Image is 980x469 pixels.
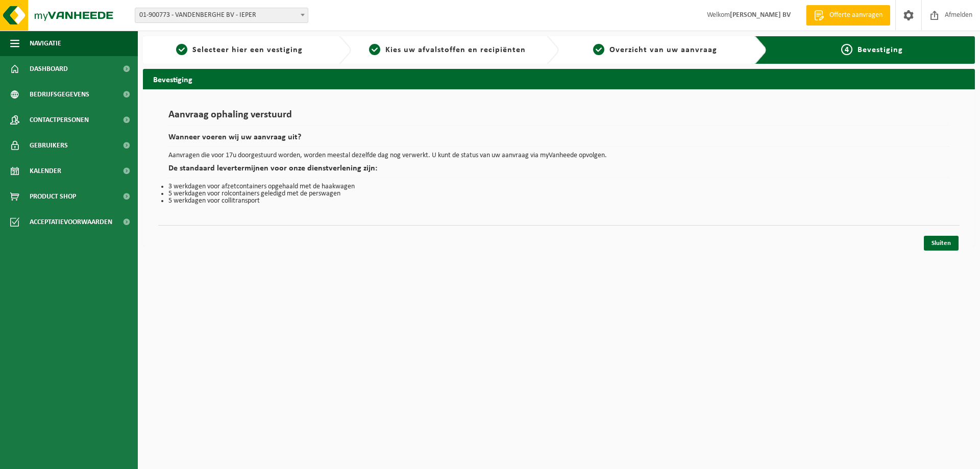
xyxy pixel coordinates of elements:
a: Offerte aanvragen [806,5,890,26]
span: Contactpersonen [30,107,89,133]
h2: Bevestiging [143,69,975,89]
a: 1Selecteer hier een vestiging [148,44,331,56]
span: 1 [176,44,187,55]
span: Product Shop [30,184,76,209]
span: Bedrijfsgegevens [30,82,89,107]
span: Gebruikers [30,133,68,158]
li: 5 werkdagen voor collitransport [168,198,949,205]
span: Offerte aanvragen [827,10,885,20]
span: 4 [841,44,852,55]
span: Selecteer hier een vestiging [192,46,303,54]
span: Overzicht van uw aanvraag [609,46,717,54]
strong: [PERSON_NAME] BV [730,11,791,19]
a: 3Overzicht van uw aanvraag [564,44,747,56]
span: Kies uw afvalstoffen en recipiënten [385,46,526,54]
h2: Wanneer voeren wij uw aanvraag uit? [168,133,949,147]
a: 2Kies uw afvalstoffen en recipiënten [356,44,539,56]
p: Aanvragen die voor 17u doorgestuurd worden, worden meestal dezelfde dag nog verwerkt. U kunt de s... [168,152,949,159]
span: 3 [593,44,604,55]
span: Dashboard [30,56,68,82]
li: 3 werkdagen voor afzetcontainers opgehaald met de haakwagen [168,183,949,190]
span: 2 [369,44,380,55]
span: Acceptatievoorwaarden [30,209,112,235]
a: Sluiten [924,236,959,251]
span: 01-900773 - VANDENBERGHE BV - IEPER [135,8,308,22]
span: 01-900773 - VANDENBERGHE BV - IEPER [135,8,308,23]
h1: Aanvraag ophaling verstuurd [168,110,949,126]
li: 5 werkdagen voor rolcontainers geledigd met de perswagen [168,190,949,198]
span: Bevestiging [857,46,903,54]
span: Kalender [30,158,61,184]
h2: De standaard levertermijnen voor onze dienstverlening zijn: [168,164,949,178]
span: Navigatie [30,31,61,56]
